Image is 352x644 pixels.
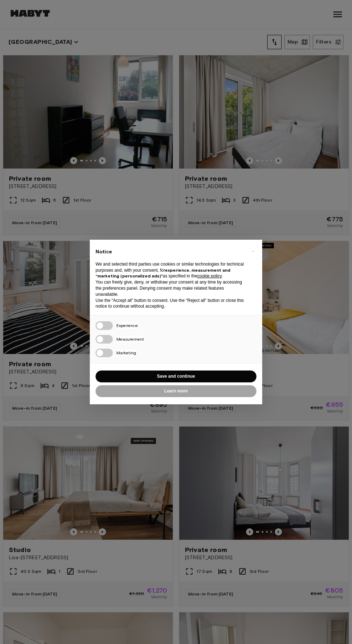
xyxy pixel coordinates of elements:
[96,279,245,297] p: You can freely give, deny, or withdraw your consent at any time by accessing the preferences pane...
[252,247,254,256] span: ×
[116,350,136,356] span: Marketing
[116,323,138,329] span: Experience
[96,248,245,256] h2: Notice
[96,298,245,310] p: Use the “Accept all” button to consent. Use the “Reject all” button or close this notice to conti...
[96,385,256,397] button: Learn more
[96,261,245,279] p: We and selected third parties use cookies or similar technologies for technical purposes and, wit...
[247,245,259,257] button: Close this notice
[116,336,144,342] span: Measurement
[197,273,222,279] a: cookie policy
[96,267,230,279] strong: experience, measurement and “marketing (personalized ads)”
[96,371,256,382] button: Save and continue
